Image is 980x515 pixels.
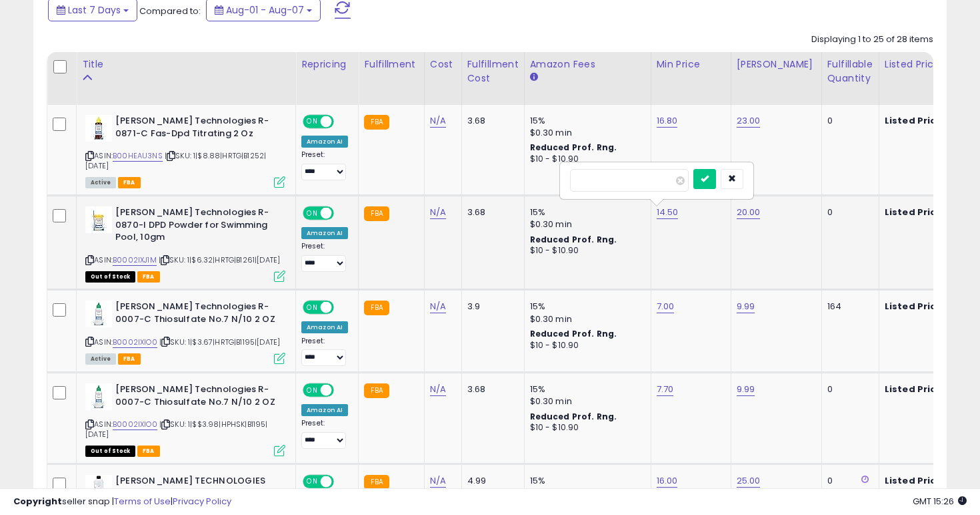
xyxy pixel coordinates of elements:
a: Privacy Policy [173,495,231,508]
small: FBA [364,383,389,398]
div: ASIN: [85,115,285,186]
span: Compared to: [139,5,201,17]
a: B0002IXIO0 [113,337,157,348]
a: 9.99 [737,300,755,313]
div: Amazon AI [301,227,348,239]
div: 0 [827,475,869,487]
img: 31P6lnrAIqL._SL40_.jpg [85,475,112,502]
div: Min Price [657,57,725,71]
div: 3.68 [467,115,514,127]
div: Title [82,57,290,71]
div: seller snap | | [13,496,231,508]
a: 14.50 [657,206,679,219]
span: 2025-08-15 15:26 GMT [913,495,967,508]
a: N/A [430,300,446,313]
span: Aug-01 - Aug-07 [226,3,304,17]
div: $0.30 min [530,218,641,230]
div: 15% [530,206,641,218]
div: 15% [530,115,641,127]
div: Fulfillment [364,57,418,71]
div: 4.99 [467,475,514,487]
small: FBA [364,301,389,315]
b: [PERSON_NAME] Technologies R-0870-I DPD Powder for Swimming Pool, 10gm [115,206,277,247]
div: ASIN: [85,383,285,455]
span: ON [304,385,321,396]
img: 41dXWe6upaL._SL40_.jpg [85,301,112,327]
span: | SKU: 1|$8.88|HRTG|B1252|[DATE] [85,150,266,170]
div: 3.9 [467,301,514,313]
div: 15% [530,301,641,313]
b: Listed Price: [885,383,945,395]
div: $0.30 min [530,313,641,325]
div: $10 - $10.90 [530,154,641,165]
a: 16.80 [657,114,678,128]
a: N/A [430,474,446,488]
span: ON [304,208,321,219]
span: OFF [332,385,353,396]
div: 0 [827,115,869,127]
div: $0.30 min [530,395,641,407]
div: ASIN: [85,206,285,281]
div: $10 - $10.90 [530,422,641,434]
div: Fulfillment Cost [467,57,519,85]
b: Listed Price: [885,114,945,127]
b: Listed Price: [885,474,945,487]
div: Preset: [301,419,348,449]
div: $0.30 min [530,127,641,139]
a: 25.00 [737,474,761,488]
div: Repricing [301,57,353,71]
div: 0 [827,383,869,395]
span: Last 7 Days [68,3,121,17]
b: [PERSON_NAME] TECHNOLOGIES INC R-0013-E CYANURIC ACID 16 OZ [115,475,277,503]
div: Fulfillable Quantity [827,57,873,85]
a: 7.70 [657,383,674,396]
div: $10 - $10.90 [530,340,641,351]
div: 3.68 [467,206,514,218]
span: OFF [332,208,353,219]
img: 41uFYcGn65L._SL40_.jpg [85,206,112,233]
span: All listings that are currently out of stock and unavailable for purchase on Amazon [85,271,135,283]
small: FBA [364,475,389,490]
img: 41dXWe6upaL._SL40_.jpg [85,383,112,410]
div: Cost [430,57,456,71]
b: [PERSON_NAME] Technologies R-0007-C Thiosulfate No.7 N/10 2 OZ [115,301,277,329]
a: B0002IXJ1M [113,254,157,266]
span: FBA [118,353,141,365]
b: Listed Price: [885,300,945,313]
strong: Copyright [13,495,62,508]
a: 7.00 [657,300,675,313]
a: 23.00 [737,114,761,128]
a: B0002IXIO0 [113,419,157,430]
span: All listings currently available for purchase on Amazon [85,353,116,365]
div: Preset: [301,150,348,180]
span: All listings that are currently out of stock and unavailable for purchase on Amazon [85,446,135,457]
div: Amazon AI [301,321,348,333]
small: FBA [364,115,389,130]
span: OFF [332,116,353,128]
a: 16.00 [657,474,678,488]
img: 41ptuF6TFNL._SL40_.jpg [85,115,112,142]
b: [PERSON_NAME] Technologies R-0007-C Thiosulfate No.7 N/10 2 OZ [115,383,277,411]
b: Reduced Prof. Rng. [530,142,617,153]
a: Terms of Use [114,495,171,508]
div: [PERSON_NAME] [737,57,816,71]
a: N/A [430,383,446,396]
a: N/A [430,206,446,219]
span: | SKU: 1|$6.32|HRTG|B1261|[DATE] [159,254,280,265]
div: 15% [530,383,641,395]
span: FBA [137,446,160,457]
div: ASIN: [85,301,285,363]
span: FBA [137,271,160,283]
span: All listings currently available for purchase on Amazon [85,177,116,188]
span: | SKU: 1|$$3.98|HPHSK|B1195|[DATE] [85,419,268,439]
small: Amazon Fees. [530,71,538,83]
b: [PERSON_NAME] Technologies R-0871-C Fas-Dpd Titrating 2 Oz [115,115,277,143]
div: $10 - $10.90 [530,245,641,256]
small: FBA [364,206,389,221]
div: Preset: [301,242,348,272]
a: 20.00 [737,206,761,219]
span: ON [304,302,321,313]
div: Preset: [301,337,348,367]
span: ON [304,116,321,128]
b: Reduced Prof. Rng. [530,234,617,245]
